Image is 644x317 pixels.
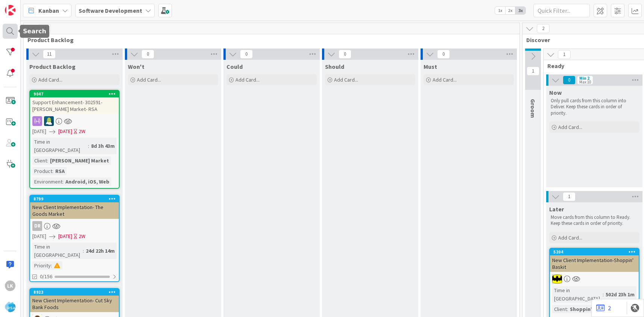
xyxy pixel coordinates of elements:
[137,76,161,83] span: Add Card...
[29,90,120,189] a: 9047Support Enhancement- 302591- [PERSON_NAME] Market- RSARD[DATE][DATE]2WTime in [GEOGRAPHIC_DAT...
[568,305,611,313] div: Shoppin' Baskit
[5,5,15,15] img: Visit kanbanzone.com
[79,232,85,240] div: 2W
[551,98,638,116] p: Only pull cards from this column into Deliver. Keep these cards in order of priority.
[44,116,54,126] img: RD
[553,249,639,255] div: 5204
[495,7,505,14] span: 1x
[38,24,51,33] span: 11
[563,76,576,85] span: 0
[437,50,450,59] span: 0
[551,214,638,227] p: Move cards from this column to Ready. Keep these cards in order of priority.
[84,247,117,255] div: 24d 22h 14m
[128,63,144,70] span: Won't
[533,4,590,17] input: Quick Filter...
[596,303,611,312] a: 2
[32,156,47,165] div: Client
[550,249,639,272] div: 5204New Client Implementation-Shoppin' Baskit
[529,99,537,118] span: Groom
[38,6,59,15] span: Kanban
[29,63,76,70] span: Product Backlog
[30,296,119,312] div: New Client Implementation- Cut Sky Bank Foods
[552,286,603,303] div: Time in [GEOGRAPHIC_DATA]
[58,127,72,135] span: [DATE]
[58,232,72,240] span: [DATE]
[30,97,119,114] div: Support Enhancement- 302591- [PERSON_NAME] Market- RSA
[537,24,550,33] span: 2
[505,7,515,14] span: 2x
[334,76,358,83] span: Add Card...
[30,91,119,97] div: 9047
[27,36,510,44] span: Product Backlog
[5,302,15,312] img: avatar
[558,124,582,130] span: Add Card...
[51,261,52,270] span: :
[558,50,571,59] span: 1
[30,91,119,114] div: 9047Support Enhancement- 302591- [PERSON_NAME] Market- RSA
[433,76,457,83] span: Add Card...
[30,196,119,202] div: 8799
[32,243,83,259] div: Time in [GEOGRAPHIC_DATA]
[549,89,562,96] span: Now
[33,290,119,295] div: 8923
[33,196,119,202] div: 8799
[547,62,636,70] span: Ready
[32,138,88,154] div: Time in [GEOGRAPHIC_DATA]
[240,50,253,59] span: 0
[552,305,567,313] div: Client
[550,255,639,272] div: New Client Implementation-Shoppin' Baskit
[604,290,636,299] div: 502d 23h 1m
[5,281,15,291] div: Lk
[30,289,119,312] div: 8923New Client Implementation- Cut Sky Bank Foods
[38,76,62,83] span: Add Card...
[603,290,604,299] span: :
[88,142,89,150] span: :
[30,289,119,296] div: 8923
[32,127,46,135] span: [DATE]
[567,305,568,313] span: :
[32,261,51,270] div: Priority
[579,80,591,84] div: Max 10
[550,274,639,284] div: AC
[579,76,589,80] div: Min 2
[52,167,53,175] span: :
[32,177,62,186] div: Environment
[89,142,117,150] div: 8d 3h 43m
[29,195,120,282] a: 8799New Client Implementation- The Goods MarketDR[DATE][DATE]2WTime in [GEOGRAPHIC_DATA]:24d 22h ...
[550,249,639,255] div: 5204
[552,274,562,284] img: AC
[339,50,351,59] span: 0
[30,202,119,219] div: New Client Implementation- The Goods Market
[48,156,111,165] div: [PERSON_NAME] Market
[549,205,564,213] span: Later
[83,247,84,255] span: :
[30,221,119,231] div: DR
[515,7,526,14] span: 3x
[23,28,46,35] h5: Search
[424,63,437,70] span: Must
[47,156,48,165] span: :
[79,127,85,135] div: 2W
[563,192,576,201] span: 1
[30,116,119,126] div: RD
[32,221,42,231] div: DR
[30,196,119,219] div: 8799New Client Implementation- The Goods Market
[526,36,639,44] span: Discover
[527,67,539,76] span: 1
[226,63,243,70] span: Could
[79,7,142,14] b: Software Development
[62,177,64,186] span: :
[40,273,52,281] span: 0/156
[33,91,119,97] div: 9047
[53,167,67,175] div: RSA
[325,63,344,70] span: Should
[43,50,56,59] span: 11
[32,232,46,240] span: [DATE]
[64,177,111,186] div: Android, iOS, Web
[235,76,260,83] span: Add Card...
[32,167,52,175] div: Product
[141,50,154,59] span: 0
[558,234,582,241] span: Add Card...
